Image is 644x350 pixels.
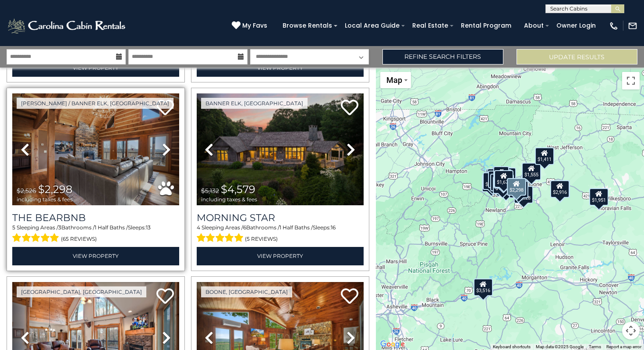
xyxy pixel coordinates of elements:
div: $1,599 [482,175,501,192]
div: $2,916 [550,180,570,198]
span: 1 Half Baths / [95,224,128,231]
a: Report a map error [606,344,641,349]
span: $2,526 [17,187,36,195]
img: thumbnail_163977591.jpeg [12,93,179,205]
span: 16 [331,224,336,231]
a: View Property [12,59,179,77]
span: 5 [12,224,15,231]
img: Google [378,339,407,350]
img: phone-regular-white.png [609,21,619,31]
div: $1,673 [494,170,513,188]
span: My Favs [242,21,267,30]
button: Keyboard shortcuts [493,344,531,350]
a: Morning Star [197,212,364,224]
div: $1,209 [493,176,512,194]
div: $850 [493,166,509,184]
a: Real Estate [408,19,453,32]
a: Add to favorites [156,99,174,118]
span: 4 [197,224,200,231]
a: [GEOGRAPHIC_DATA], [GEOGRAPHIC_DATA] [17,286,146,297]
a: The Bearbnb [12,212,179,224]
span: Map data ©2025 Google [536,344,584,349]
div: Sleeping Areas / Bathrooms / Sleeps: [197,224,364,245]
span: 3 [58,224,61,231]
a: Refine Search Filters [382,49,503,64]
a: My Favs [232,21,269,31]
div: $2,328 [497,168,516,185]
button: Toggle fullscreen view [622,72,640,89]
a: View Property [197,59,364,77]
div: $2,028 [513,186,533,204]
div: Sleeping Areas / Bathrooms / Sleeps: [12,224,179,245]
a: [PERSON_NAME] / Banner Elk, [GEOGRAPHIC_DATA] [17,98,173,109]
span: including taxes & fees [17,196,73,202]
a: Browse Rentals [278,19,336,32]
button: Map camera controls [622,322,640,339]
a: Owner Login [552,19,600,32]
img: White-1-2.png [7,17,128,35]
div: $1,555 [522,163,541,180]
a: Open this area in Google Maps (opens a new window) [378,339,407,350]
span: (65 reviews) [61,233,97,245]
a: View Property [12,247,179,265]
div: $1,488 [509,181,528,198]
div: $1,122 [493,171,513,189]
span: $5,132 [201,187,219,195]
img: mail-regular-white.png [628,21,637,31]
div: $3,102 [490,174,510,191]
a: Rental Program [456,19,516,32]
a: Add to favorites [156,287,174,306]
a: Boone, [GEOGRAPHIC_DATA] [201,286,292,297]
span: including taxes & fees [201,196,257,202]
div: $2,035 [488,171,507,188]
span: (5 reviews) [245,233,278,245]
a: Banner Elk, [GEOGRAPHIC_DATA] [201,98,308,109]
div: $1,411 [534,147,554,165]
a: Add to favorites [341,287,358,306]
button: Change map style [380,72,411,88]
a: Local Area Guide [340,19,404,32]
span: Map [386,75,402,85]
a: Add to favorites [341,99,358,118]
span: 6 [243,224,246,231]
div: $1,026 [483,172,502,190]
span: 13 [146,224,151,231]
a: View Property [197,247,364,265]
div: $1,951 [589,188,609,206]
span: $4,579 [221,183,255,196]
button: Update Results [517,49,637,64]
a: About [520,19,548,32]
span: 1 Half Baths / [280,224,313,231]
div: $3,516 [474,279,493,296]
div: $2,298 [506,178,526,196]
span: $2,298 [38,183,72,196]
img: thumbnail_163276265.jpeg [197,93,364,205]
a: Terms [589,344,601,349]
div: $3,047 [551,180,570,198]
